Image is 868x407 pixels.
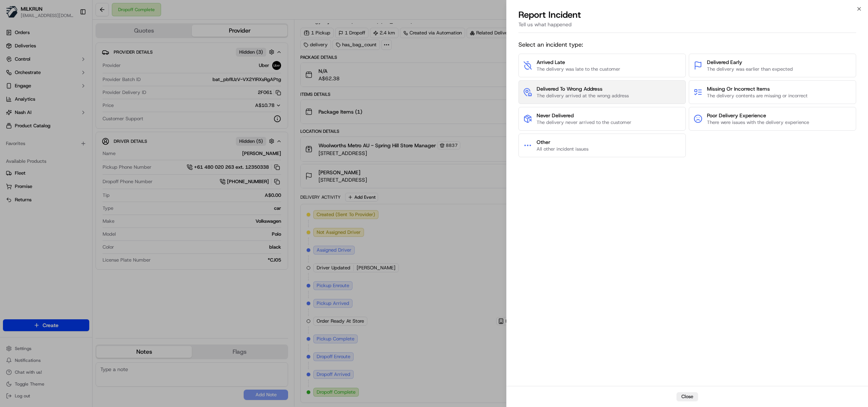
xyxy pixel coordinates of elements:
span: The delivery was late to the customer [537,66,620,73]
button: Poor Delivery ExperienceThere were issues with the delivery experience [689,107,856,131]
span: There were issues with the delivery experience [707,119,809,126]
div: Tell us what happened [518,21,856,33]
span: Other [537,138,588,146]
span: Never Delivered [537,112,631,119]
button: Close [677,392,698,401]
button: Never DeliveredThe delivery never arrived to the customer [518,107,686,131]
span: Select an incident type: [518,40,856,49]
span: Delivered Early [707,58,793,66]
span: All other incident issues [537,146,588,152]
button: Arrived LateThe delivery was late to the customer [518,54,686,77]
p: Report Incident [518,9,581,21]
span: The delivery was earlier than expected [707,66,793,73]
span: Arrived Late [537,58,620,66]
span: Delivered To Wrong Address [537,85,629,92]
button: OtherAll other incident issues [518,134,686,157]
span: The delivery never arrived to the customer [537,119,631,126]
span: The delivery arrived at the wrong address [537,92,629,99]
span: The delivery contents are missing or incorrect [707,92,808,99]
span: Poor Delivery Experience [707,112,809,119]
span: Missing Or Incorrect Items [707,85,808,92]
button: Delivered EarlyThe delivery was earlier than expected [689,54,856,77]
button: Delivered To Wrong AddressThe delivery arrived at the wrong address [518,80,686,104]
button: Missing Or Incorrect ItemsThe delivery contents are missing or incorrect [689,80,856,104]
